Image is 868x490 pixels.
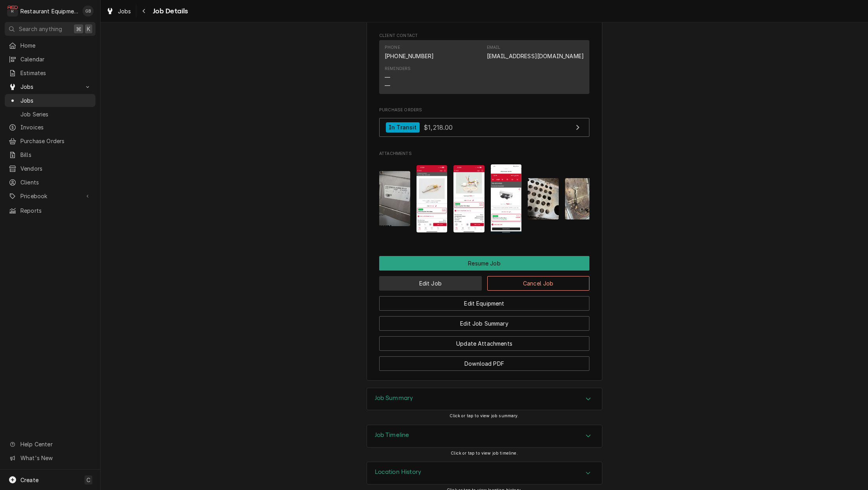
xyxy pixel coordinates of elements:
[385,44,434,60] div: Phone
[19,25,62,33] span: Search anything
[385,66,411,90] div: Reminders
[20,96,92,105] span: Jobs
[565,178,596,219] img: V6hCTh88QnyZsbabn3OQ
[5,108,95,121] a: Job Series
[451,451,517,456] span: Click or tap to view job timeline.
[379,151,589,239] div: Attachments
[76,25,81,33] span: ⌘
[379,316,589,331] button: Edit Job Summary
[379,33,589,98] div: Client Contact
[103,5,134,18] a: Jobs
[379,151,589,157] span: Attachments
[385,81,390,90] div: —
[20,206,92,215] span: Reports
[379,331,589,351] div: Button Group Row
[379,107,589,113] span: Purchase Orders
[385,73,390,81] div: —
[5,438,95,451] a: Go to Help Center
[20,137,92,145] span: Purchase Orders
[20,192,80,200] span: Pricebook
[83,6,94,17] div: Gary Beaver's Avatar
[5,134,95,147] a: Purchase Orders
[86,476,90,484] span: C
[367,462,602,484] div: Location History
[20,454,91,462] span: What's New
[379,291,589,311] div: Button Group Row
[20,83,80,91] span: Jobs
[20,123,92,131] span: Invoices
[379,33,589,39] span: Client Contact
[87,25,90,33] span: K
[5,94,95,107] a: Jobs
[20,440,91,448] span: Help Center
[5,451,95,464] a: Go to What's New
[379,107,589,141] div: Purchase Orders
[367,462,602,484] button: Accordion Details Expand Trigger
[83,6,94,17] div: GB
[118,7,131,15] span: Jobs
[5,190,95,203] a: Go to Pricebook
[5,66,95,79] a: Estimates
[20,164,92,173] span: Vendors
[487,276,590,291] button: Cancel Job
[367,462,602,484] div: Accordion Header
[491,164,522,233] img: cuS7AvsFQhCQ38xGAHYj
[375,468,422,476] h3: Location History
[379,276,482,291] button: Edit Job
[7,6,18,17] div: Restaurant Equipment Diagnostics's Avatar
[138,5,150,17] button: Navigate back
[487,53,584,59] a: [EMAIL_ADDRESS][DOMAIN_NAME]
[5,39,95,52] a: Home
[379,256,589,271] button: Resume Job
[367,388,602,410] div: Accordion Header
[453,165,484,232] img: Mzrb4cVJTMagvV2jwi6l
[367,425,602,447] button: Accordion Details Expand Trigger
[379,256,589,271] div: Button Group Row
[5,162,95,175] a: Vendors
[379,351,589,371] div: Button Group Row
[20,69,92,77] span: Estimates
[487,44,501,51] div: Email
[5,204,95,217] a: Reports
[375,394,413,402] h3: Job Summary
[379,356,589,371] button: Download PDF
[5,22,95,36] button: Search anything⌘K
[424,123,453,131] span: $1,218.00
[375,431,409,439] h3: Job Timeline
[367,388,602,411] div: Job Summary
[5,121,95,134] a: Invoices
[385,53,434,59] a: [PHONE_NUMBER]
[5,148,95,161] a: Bills
[5,53,95,66] a: Calendar
[5,176,95,189] a: Clients
[150,6,188,17] span: Job Details
[379,40,589,94] div: Contact
[20,477,39,483] span: Create
[450,413,519,418] span: Click or tap to view job summary.
[379,336,589,351] button: Update Attachments
[20,55,92,63] span: Calendar
[20,178,92,186] span: Clients
[367,388,602,410] button: Accordion Details Expand Trigger
[7,6,18,17] div: R
[379,118,589,137] a: View Purchase Order
[20,7,78,15] div: Restaurant Equipment Diagnostics
[487,44,584,60] div: Email
[5,80,95,93] a: Go to Jobs
[379,171,410,226] img: 8rvMTMJlTPOLFOM7VYFx
[379,311,589,331] div: Button Group Row
[386,122,420,133] div: In Transit
[528,178,559,219] img: yrZ3KPewQSKXX2LcSsjf
[417,165,448,232] img: 7w8IJzKsSLSauVjDNb8Y
[379,40,589,98] div: Client Contact List
[367,425,602,447] div: Accordion Header
[367,425,602,448] div: Job Timeline
[385,44,400,51] div: Phone
[20,41,92,50] span: Home
[379,158,589,239] span: Attachments
[379,296,589,311] button: Edit Equipment
[20,110,92,118] span: Job Series
[20,151,92,159] span: Bills
[379,256,589,371] div: Button Group
[379,271,589,291] div: Button Group Row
